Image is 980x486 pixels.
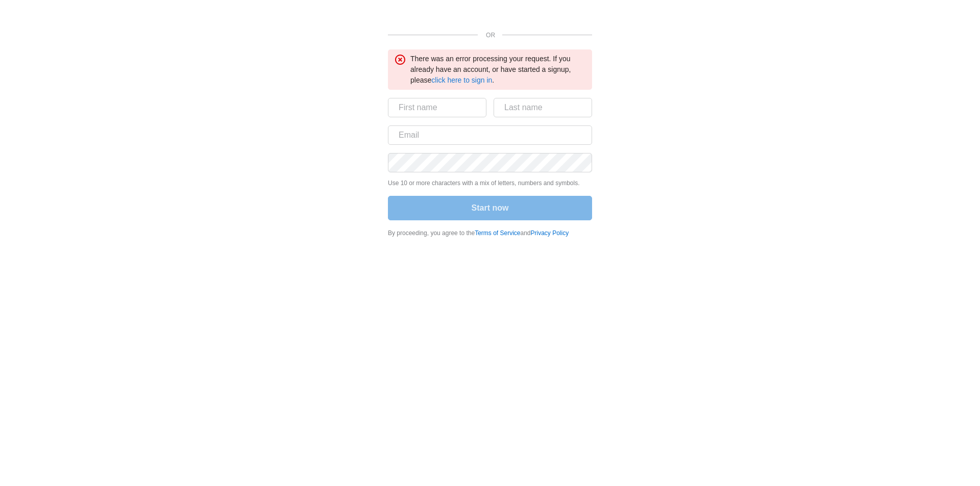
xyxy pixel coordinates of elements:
[494,98,592,117] input: Last name
[531,229,569,237] a: Privacy Policy
[486,31,490,40] p: OR
[388,125,592,145] input: Email
[388,228,592,238] div: By proceeding, you agree to the and
[431,76,492,84] a: click here to sign in
[388,178,592,188] p: Use 10 or more characters with a mix of letters, numbers and symbols.
[475,229,520,237] a: Terms of Service
[388,98,486,117] input: First name
[410,54,586,86] div: There was an error processing your request. If you already have an account, or have started a sig...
